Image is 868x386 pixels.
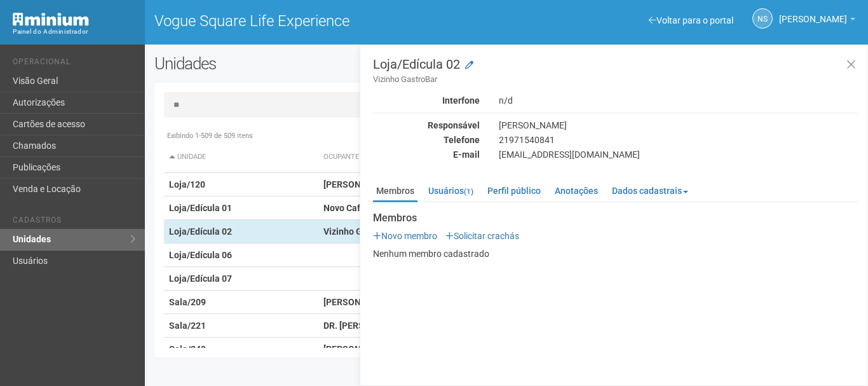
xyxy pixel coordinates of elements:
div: Exibindo 1-509 de 509 itens [164,130,849,142]
strong: Sala/248 [169,344,206,354]
th: Unidade: activate to sort column descending [164,142,319,173]
span: Nicolle Silva [779,2,847,24]
h1: Vogue Square Life Experience [154,13,497,29]
div: Telefone [363,134,489,146]
strong: [PERSON_NAME] [323,179,392,190]
div: [EMAIL_ADDRESS][DOMAIN_NAME] [489,149,867,160]
strong: [PERSON_NAME] [323,297,392,307]
a: [PERSON_NAME] [779,16,855,26]
strong: Loja/Edícula 02 [169,226,232,237]
a: Modificar a unidade [465,59,473,72]
a: Membros [373,181,417,202]
div: Responsável [363,120,489,131]
h2: Unidades [154,54,437,73]
img: Minium [13,13,89,26]
a: Perfil público [484,181,544,200]
a: Usuários(1) [425,181,477,200]
a: Anotações [552,181,601,200]
div: Interfone [363,95,489,106]
strong: Loja/Edícula 06 [169,250,232,260]
strong: Loja/120 [169,179,205,190]
th: Ocupante: activate to sort column ascending [318,142,602,173]
strong: Sala/221 [169,321,206,331]
div: 21971540841 [489,134,867,146]
small: Vizinho GastroBar [373,74,858,85]
a: Novo membro [373,231,437,241]
strong: Sala/209 [169,297,206,307]
div: [PERSON_NAME] [489,120,867,131]
div: n/d [489,95,867,106]
strong: Novo Café [323,203,365,213]
div: E-mail [363,149,489,160]
a: Solicitar crachás [445,231,519,241]
strong: Loja/Edícula 07 [169,273,232,284]
strong: [PERSON_NAME] [323,344,392,354]
a: Dados cadastrais [609,181,691,200]
div: Painel do Administrador [13,26,135,38]
strong: Membros [373,212,858,224]
strong: Loja/Edícula 01 [169,203,232,213]
li: Operacional [13,57,135,71]
a: NS [752,8,773,29]
h3: Loja/Edícula 02 [373,58,858,85]
small: (1) [464,187,473,196]
li: Cadastros [13,216,135,229]
strong: DR. [PERSON_NAME] [323,321,408,331]
a: Voltar para o portal [649,15,733,25]
p: Nenhum membro cadastrado [373,248,858,259]
strong: Vizinho GastroBar [323,226,397,237]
